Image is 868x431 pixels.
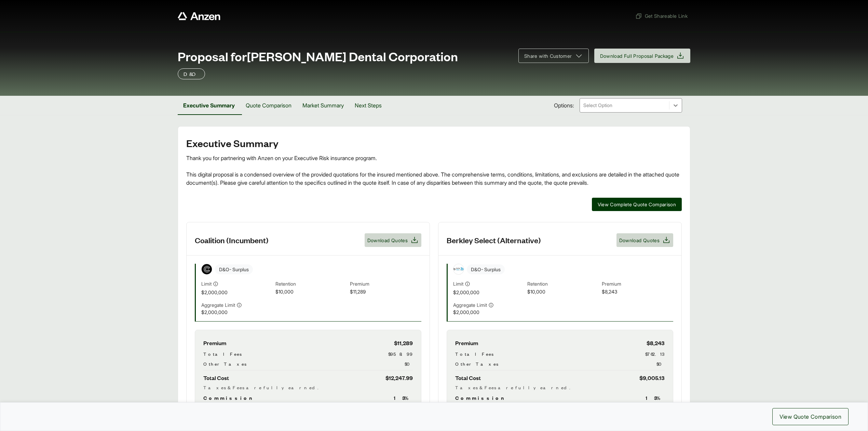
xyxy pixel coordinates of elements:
span: Retention [527,280,599,288]
span: $11,289 [394,338,413,348]
span: View Complete Quote Comparison [598,201,676,208]
button: Download Quotes [616,233,673,247]
span: Download Quotes [367,237,408,244]
div: Thank you for partnering with Anzen on your Executive Risk insurance program. This digital propos... [186,154,682,187]
span: Commission [455,394,507,402]
span: Other Taxes [455,360,498,367]
button: Download Quotes [365,233,421,247]
a: Anzen website [178,12,220,20]
span: Options: [554,101,574,109]
span: $2,000,000 [453,289,525,296]
span: Retention [275,280,347,288]
span: Premium [203,338,226,348]
span: $8,243 [647,338,665,348]
span: Limit [453,280,463,287]
span: $762.13 [645,350,665,357]
span: $2,000,000 [453,309,525,316]
span: Aggregate Limit [453,301,487,309]
span: Total Cost [203,373,229,382]
button: View Quote Comparison [772,408,849,425]
span: Total Fees [455,350,493,357]
button: Share with Customer [518,49,589,63]
span: $0 [656,360,665,367]
span: Proposal for [PERSON_NAME] Dental Corporation [178,49,458,63]
span: 13 % [646,394,665,402]
div: Taxes & Fees are fully earned. [203,384,413,391]
span: Premium [350,280,421,288]
span: Premium [602,280,673,288]
img: Coalition [202,264,212,274]
button: Next Steps [349,96,387,115]
span: $8,243 [602,288,673,296]
span: Other Taxes [203,360,246,367]
span: $2,000,000 [201,309,273,316]
span: $9,005.13 [639,373,665,382]
span: Limit [201,280,212,287]
h2: Executive Summary [186,138,682,148]
span: 13 % [394,394,413,402]
span: Download Quotes [619,237,660,244]
button: View Complete Quote Comparison [592,198,682,211]
span: $11,289 [350,288,421,296]
button: Download Full Proposal Package [594,49,691,63]
span: Total Cost [455,373,481,382]
div: Taxes & Fees are fully earned. [455,384,665,391]
span: $12,247.99 [385,373,413,382]
span: $958.99 [388,350,413,357]
h3: Berkley Select (Alternative) [447,235,541,245]
span: D&O - Surplus [467,264,505,274]
h3: Coalition (Incumbent) [195,235,269,245]
span: $10,000 [527,288,599,296]
button: Get Shareable Link [633,10,690,22]
p: D&O [184,70,199,78]
span: View Quote Comparison [779,413,841,421]
span: $0 [405,360,413,367]
span: $10,000 [275,288,347,296]
span: Get Shareable Link [635,12,688,19]
span: Aggregate Limit [201,301,235,309]
span: Total Fees [203,350,242,357]
button: Executive Summary [178,96,240,115]
span: D&O - Surplus [215,264,253,274]
span: $2,000,000 [201,289,273,296]
img: Berkley Select [453,264,464,274]
span: Download Full Proposal Package [600,52,674,60]
span: Share with Customer [524,52,572,60]
button: Market Summary [297,96,349,115]
span: Premium [455,338,478,348]
span: Commission [203,394,255,402]
button: Quote Comparison [240,96,297,115]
